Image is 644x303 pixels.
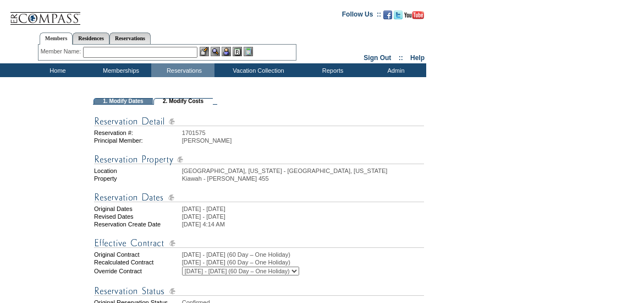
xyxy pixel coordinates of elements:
td: Location [94,167,181,174]
td: Reports [300,63,363,77]
td: Home [25,63,88,77]
td: Follow Us :: [342,9,381,23]
td: [DATE] - [DATE] [182,205,424,212]
img: Impersonate [222,47,231,56]
td: Reservation Create Date [94,221,181,228]
td: Reservation #: [94,129,181,136]
td: 1701575 [182,129,424,136]
img: Compass Home [9,3,81,25]
a: Become our fan on Facebook [383,14,392,20]
a: Reservations [109,33,151,44]
a: Residences [73,33,109,44]
td: 1. Modify Dates [93,98,153,105]
span: :: [399,54,403,62]
td: Property [94,175,181,182]
img: Subscribe to our YouTube Channel [404,11,424,19]
td: [DATE] - [DATE] (60 Day – One Holiday) [182,259,424,266]
img: Follow us on Twitter [394,10,403,19]
td: Original Dates [94,205,181,212]
td: Override Contract [94,267,181,275]
td: 2. Modify Costs [153,98,213,105]
img: b_edit.gif [200,47,209,56]
td: [GEOGRAPHIC_DATA], [US_STATE] - [GEOGRAPHIC_DATA], [US_STATE] [182,167,424,174]
img: View [211,47,220,56]
div: Member Name: [41,47,83,56]
a: Subscribe to our YouTube Channel [404,14,424,20]
td: [DATE] 4:14 AM [182,221,424,228]
td: Admin [363,63,426,77]
img: Reservation Property [94,153,424,166]
td: Recalculated Contract [94,259,181,266]
img: Reservation Dates [94,191,424,204]
td: Memberships [88,63,151,77]
td: Original Contract [94,251,181,258]
td: [DATE] - [DATE] (60 Day – One Holiday) [182,251,424,258]
td: Kiawah - [PERSON_NAME] 455 [182,175,424,182]
a: Sign Out [364,54,391,62]
a: Follow us on Twitter [394,14,403,20]
td: Principal Member: [94,137,181,144]
img: Effective Contract [94,236,424,250]
a: Help [410,54,425,62]
td: Revised Dates [94,213,181,220]
td: [DATE] - [DATE] [182,213,424,220]
img: Reservation Status [94,284,424,298]
img: Reservation Detail [94,115,424,128]
a: Members [40,33,73,45]
img: Reservations [233,47,242,56]
td: Reservations [151,63,214,77]
td: Vacation Collection [214,63,300,77]
img: Become our fan on Facebook [383,10,392,19]
img: b_calculator.gif [244,47,253,56]
td: [PERSON_NAME] [182,137,424,144]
